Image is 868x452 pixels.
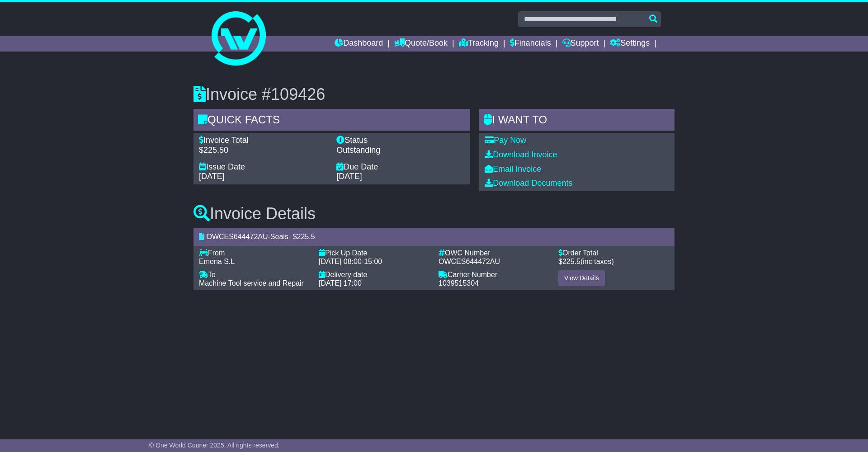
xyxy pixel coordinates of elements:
[485,179,572,188] a: Download Documents
[562,258,580,265] span: 225.5
[439,258,500,265] span: OWCES644472AU
[485,150,557,159] a: Download Invoice
[319,279,362,287] span: [DATE] 17:00
[193,205,675,223] h3: Invoice Details
[364,258,382,265] span: 15:00
[336,146,465,155] div: Outstanding
[335,36,383,52] a: Dashboard
[479,109,675,133] div: I WANT to
[199,172,327,182] div: [DATE]
[510,36,551,52] a: Financials
[336,172,465,182] div: [DATE]
[199,146,327,155] div: $225.50
[319,249,429,257] div: Pick Up Date
[485,136,526,145] a: Pay Now
[319,258,362,265] span: [DATE] 08:00
[199,258,235,265] span: Emena S.L
[439,270,549,279] div: Carrier Number
[199,249,310,257] div: From
[610,36,650,52] a: Settings
[149,442,280,449] span: © One World Courier 2025. All rights reserved.
[297,233,315,240] span: 225.5
[199,279,304,287] span: Machine Tool service and Repair
[319,257,429,266] div: -
[459,36,499,52] a: Tracking
[562,36,599,52] a: Support
[199,270,310,279] div: To
[199,162,327,172] div: Issue Date
[558,270,605,286] a: View Details
[439,279,479,287] span: 1039515304
[206,233,268,240] span: OWCES644472AU
[558,249,669,257] div: Order Total
[336,162,465,172] div: Due Date
[319,270,429,279] div: Delivery date
[394,36,448,52] a: Quote/Book
[193,85,675,104] h3: Invoice #109426
[199,136,327,146] div: Invoice Total
[336,136,465,146] div: Status
[270,233,288,240] span: Seals
[193,109,470,133] div: Quick Facts
[558,257,669,266] div: $ (inc taxes)
[193,228,675,245] div: - - $
[439,249,549,257] div: OWC Number
[485,165,541,174] a: Email Invoice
